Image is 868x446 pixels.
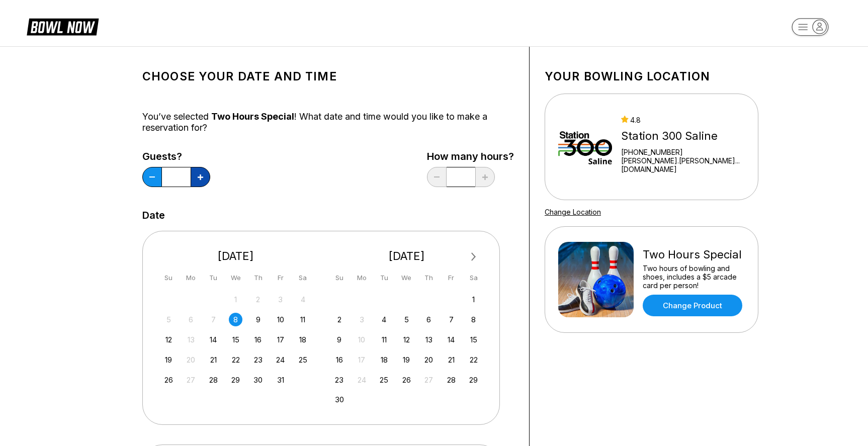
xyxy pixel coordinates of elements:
div: Not available Monday, October 13th, 2025 [184,333,198,346]
div: Choose Tuesday, October 14th, 2025 [207,333,220,346]
div: Choose Tuesday, November 4th, 2025 [377,313,391,326]
h1: Choose your Date and time [142,69,514,83]
div: Choose Friday, November 7th, 2025 [445,313,458,326]
div: Tu [377,271,391,285]
a: Change Location [545,208,601,216]
div: Sa [467,271,480,285]
div: Choose Tuesday, November 18th, 2025 [377,353,391,367]
div: Choose Wednesday, October 8th, 2025 [229,313,242,326]
div: [PHONE_NUMBER] [621,148,745,156]
div: Not available Friday, October 3rd, 2025 [274,293,287,306]
a: [PERSON_NAME].[PERSON_NAME]...[DOMAIN_NAME] [621,156,745,173]
div: Mo [355,271,369,285]
div: Not available Tuesday, October 7th, 2025 [207,313,220,326]
div: Choose Saturday, October 11th, 2025 [296,313,310,326]
div: Choose Wednesday, November 12th, 2025 [400,333,413,346]
div: Choose Sunday, November 9th, 2025 [332,333,346,346]
div: Not available Monday, October 27th, 2025 [184,373,198,387]
div: Choose Thursday, October 9th, 2025 [251,313,265,326]
div: Choose Friday, November 21st, 2025 [445,353,458,367]
div: Su [162,271,176,285]
div: [DATE] [158,249,314,263]
div: Choose Friday, November 14th, 2025 [445,333,458,346]
div: Choose Saturday, October 18th, 2025 [296,333,310,346]
div: Not available Saturday, October 4th, 2025 [296,293,310,306]
div: Choose Friday, October 24th, 2025 [274,353,287,367]
img: Station 300 Saline [558,109,612,185]
div: Not available Monday, October 6th, 2025 [184,313,198,326]
div: Choose Sunday, October 12th, 2025 [162,333,176,346]
div: Choose Thursday, November 13th, 2025 [422,333,436,346]
div: Choose Wednesday, October 15th, 2025 [229,333,242,346]
div: Choose Wednesday, November 26th, 2025 [400,373,413,387]
div: Choose Tuesday, October 21st, 2025 [207,353,220,367]
div: Not available Monday, November 17th, 2025 [355,353,369,367]
div: Not available Wednesday, October 1st, 2025 [229,293,242,306]
div: Su [332,271,346,285]
div: Choose Wednesday, October 22nd, 2025 [229,353,242,367]
button: Next Month [466,249,482,265]
div: Choose Sunday, November 2nd, 2025 [332,313,346,326]
div: Choose Saturday, November 1st, 2025 [467,293,480,306]
label: How many hours? [427,151,514,162]
img: Two Hours Special [558,242,634,317]
div: Sa [296,271,310,285]
div: Th [422,271,436,285]
div: Choose Friday, October 17th, 2025 [274,333,287,346]
label: Date [142,210,165,221]
div: Two Hours Special [643,248,745,261]
h1: Your bowling location [545,69,758,83]
div: Choose Saturday, November 29th, 2025 [467,373,480,387]
div: Choose Thursday, November 6th, 2025 [422,313,436,326]
div: Choose Saturday, October 25th, 2025 [296,353,310,367]
label: Guests? [142,151,210,162]
div: Two hours of bowling and shoes, includes a $5 arcade card per person! [643,264,745,290]
div: Not available Thursday, October 2nd, 2025 [251,293,265,306]
div: Choose Sunday, November 30th, 2025 [332,393,346,406]
div: Choose Friday, October 10th, 2025 [274,313,287,326]
div: You’ve selected ! What date and time would you like to make a reservation for? [142,111,514,133]
div: We [229,271,242,285]
div: Not available Monday, November 24th, 2025 [355,373,369,387]
div: Choose Sunday, October 19th, 2025 [162,353,176,367]
a: Change Product [643,295,742,316]
div: Choose Saturday, November 22nd, 2025 [467,353,480,367]
div: Choose Thursday, October 30th, 2025 [251,373,265,387]
div: month 2025-10 [160,292,311,387]
div: Mo [184,271,198,285]
div: Tu [207,271,220,285]
div: Choose Tuesday, November 25th, 2025 [377,373,391,387]
div: Choose Thursday, October 16th, 2025 [251,333,265,346]
div: Choose Saturday, November 8th, 2025 [467,313,480,326]
div: Not available Thursday, November 27th, 2025 [422,373,436,387]
div: Choose Sunday, November 16th, 2025 [332,353,346,367]
div: Choose Saturday, November 15th, 2025 [467,333,480,346]
div: Station 300 Saline [621,129,745,143]
div: Choose Sunday, November 23rd, 2025 [332,373,346,387]
div: We [400,271,413,285]
div: Not available Monday, November 3rd, 2025 [355,313,369,326]
span: Two Hours Special [211,111,294,122]
div: Choose Thursday, November 20th, 2025 [422,353,436,367]
div: Not available Monday, November 10th, 2025 [355,333,369,346]
div: Th [251,271,265,285]
div: Choose Thursday, October 23rd, 2025 [251,353,265,367]
div: Choose Tuesday, October 28th, 2025 [207,373,220,387]
div: Choose Wednesday, November 19th, 2025 [400,353,413,367]
div: month 2025-11 [331,292,482,407]
div: Choose Wednesday, November 5th, 2025 [400,313,413,326]
div: [DATE] [329,249,485,263]
div: Choose Friday, November 28th, 2025 [445,373,458,387]
div: Fr [274,271,287,285]
div: 4.8 [621,116,745,124]
div: Not available Sunday, October 5th, 2025 [162,313,176,326]
div: Choose Tuesday, November 11th, 2025 [377,333,391,346]
div: Choose Friday, October 31st, 2025 [274,373,287,387]
div: Choose Wednesday, October 29th, 2025 [229,373,242,387]
div: Not available Monday, October 20th, 2025 [184,353,198,367]
div: Choose Sunday, October 26th, 2025 [162,373,176,387]
div: Fr [445,271,458,285]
